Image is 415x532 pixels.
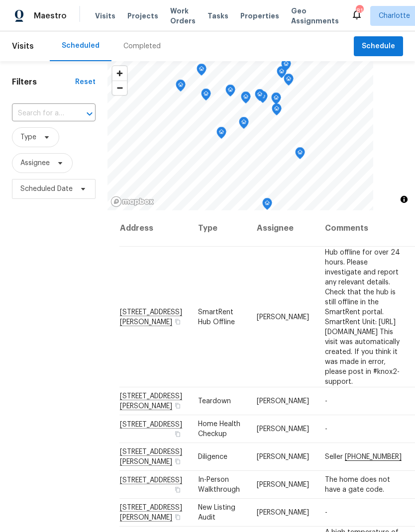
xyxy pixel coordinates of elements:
[127,11,158,21] span: Projects
[107,61,373,210] canvas: Map
[241,91,251,107] div: Map marker
[110,196,154,207] a: Mapbox homepage
[291,6,339,26] span: Geo Assignments
[325,398,327,405] span: -
[354,36,403,57] button: Schedule
[271,92,281,108] div: Map marker
[257,398,309,405] span: [PERSON_NAME]
[198,308,235,325] span: SmartRent Hub Offline
[325,426,327,433] span: -
[249,210,317,247] th: Assignee
[239,117,249,132] div: Map marker
[398,193,410,205] button: Toggle attribution
[362,40,395,53] span: Schedule
[170,6,196,26] span: Work Orders
[257,481,309,488] span: [PERSON_NAME]
[255,89,265,104] div: Map marker
[62,41,100,51] div: Scheduled
[198,504,235,521] span: New Listing Audit
[356,6,363,16] div: 81
[325,509,327,516] span: -
[112,81,127,95] button: Zoom out
[173,401,182,410] button: Copy Address
[176,80,186,95] div: Map marker
[173,430,182,439] button: Copy Address
[197,64,207,79] div: Map marker
[83,107,97,121] button: Open
[284,74,294,89] div: Map marker
[257,453,309,460] span: [PERSON_NAME]
[173,457,182,466] button: Copy Address
[95,11,115,21] span: Visits
[198,421,240,438] span: Home Health Checkup
[190,210,249,247] th: Type
[34,11,67,21] span: Maestro
[257,426,309,433] span: [PERSON_NAME]
[257,313,309,320] span: [PERSON_NAME]
[112,66,127,81] button: Zoom in
[119,210,190,247] th: Address
[216,127,226,142] div: Map marker
[325,476,390,493] span: The home does not have a gate code.
[20,184,73,194] span: Scheduled Date
[277,66,287,82] div: Map marker
[173,317,182,326] button: Copy Address
[198,398,231,405] span: Teardown
[207,12,228,19] span: Tasks
[173,485,182,494] button: Copy Address
[401,194,407,205] span: Toggle attribution
[173,513,182,522] button: Copy Address
[262,198,272,213] div: Map marker
[379,11,410,21] span: Charlotte
[198,453,227,460] span: Diligence
[112,81,127,95] span: Zoom out
[325,249,400,385] span: Hub offline for over 24 hours. Please investigate and report any relevant details. Check that the...
[257,509,309,516] span: [PERSON_NAME]
[225,85,235,100] div: Map marker
[12,77,75,87] h1: Filters
[325,453,402,461] span: Seller
[12,106,68,121] input: Search for an address...
[240,11,279,21] span: Properties
[272,103,282,119] div: Map marker
[20,132,36,142] span: Type
[317,210,410,247] th: Comments
[12,35,34,57] span: Visits
[201,89,211,104] div: Map marker
[198,476,240,493] span: In-Person Walkthrough
[75,77,96,87] div: Reset
[123,41,161,51] div: Completed
[295,147,305,163] div: Map marker
[20,158,50,168] span: Assignee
